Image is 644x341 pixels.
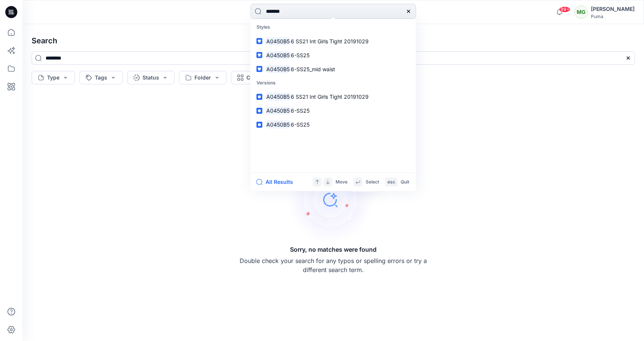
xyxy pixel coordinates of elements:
[291,107,310,114] span: 6-SS25
[252,90,415,104] a: A0450B56 SS21 Int Girls Tight 20191029
[252,118,415,132] a: A0450B56-SS25
[252,62,415,76] a: A0450B56-SS25_mid waist
[266,37,291,46] mark: A0450B5
[591,14,635,19] div: Puma
[287,154,392,245] img: Sorry, no matches were found
[291,38,369,44] span: 6 SS21 Int Girls Tight 20191029
[252,48,415,62] a: A0450B56-SS25
[252,104,415,118] a: A0450B56-SS25
[252,20,415,34] p: Styles
[257,177,298,187] button: All Results
[559,6,570,12] span: 99+
[266,92,291,101] mark: A0450B5
[574,5,588,19] div: MG
[291,121,310,128] span: 6-SS25
[366,178,379,186] p: Select
[336,178,348,186] p: Move
[231,71,288,84] button: Collection
[291,66,335,72] span: 6-SS25_mid waist
[291,93,369,100] span: 6 SS21 Int Girls Tight 20191029
[32,71,75,84] button: Type
[266,51,291,60] mark: A0450B5
[127,71,175,84] button: Status
[591,5,635,14] div: [PERSON_NAME]
[79,71,123,84] button: Tags
[266,120,291,129] mark: A0450B5
[401,178,409,186] p: Quit
[266,65,291,73] mark: A0450B5
[239,256,427,274] p: Double check your search for any typos or spelling errors or try a different search term.
[266,106,291,115] mark: A0450B5
[291,52,310,58] span: 6-SS25
[290,245,377,254] h5: Sorry, no matches were found
[387,178,395,186] p: esc
[179,71,226,84] button: Folder
[252,34,415,48] a: A0450B56 SS21 Int Girls Tight 20191029
[26,30,641,51] h4: Search
[252,76,415,90] p: Versions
